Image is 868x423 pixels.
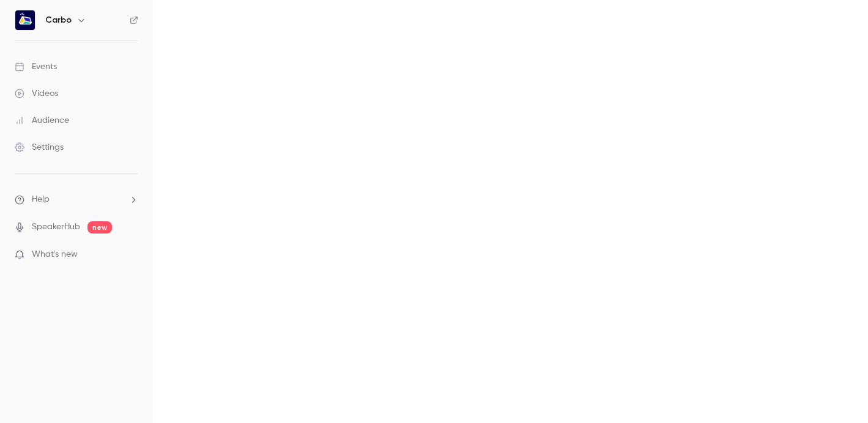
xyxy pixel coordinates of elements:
[15,193,138,206] li: help-dropdown-opener
[15,61,57,73] div: Events
[15,87,58,100] div: Videos
[87,221,112,234] span: new
[15,141,64,153] div: Settings
[15,114,69,127] div: Audience
[32,193,50,206] span: Help
[45,14,72,26] h6: Carbo
[32,248,78,261] span: What's new
[32,221,80,234] a: SpeakerHub
[15,10,35,30] img: Carbo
